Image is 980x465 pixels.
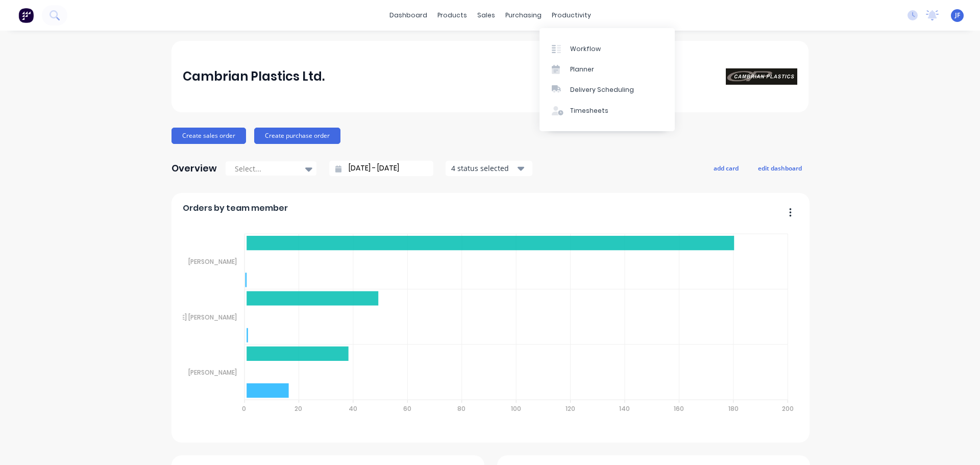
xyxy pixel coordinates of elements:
[472,8,500,23] div: sales
[570,106,608,115] div: Timesheets
[295,404,302,413] tspan: 20
[728,404,738,413] tspan: 180
[183,202,288,214] span: Orders by team member
[254,128,340,144] button: Create purchase order
[781,404,793,413] tspan: 200
[171,128,246,144] button: Create sales order
[500,8,547,23] div: purchasing
[619,404,630,413] tspan: 140
[565,404,575,413] tspan: 120
[242,404,246,413] tspan: 0
[138,312,237,321] tspan: [PERSON_NAME] [PERSON_NAME]
[510,404,521,413] tspan: 100
[457,404,465,413] tspan: 80
[446,161,532,176] button: 4 status selected
[403,404,411,413] tspan: 60
[955,11,960,20] span: JF
[540,101,675,121] a: Timesheets
[348,404,357,413] tspan: 40
[570,44,601,54] div: Workflow
[570,65,594,74] div: Planner
[188,257,237,266] tspan: [PERSON_NAME]
[384,8,432,23] a: dashboard
[540,80,675,100] a: Delivery Scheduling
[432,8,472,23] div: products
[540,59,675,80] a: Planner
[751,161,808,175] button: edit dashboard
[183,66,325,87] div: Cambrian Plastics Ltd.
[171,158,217,179] div: Overview
[18,8,34,23] img: Factory
[707,161,745,175] button: add card
[570,85,634,94] div: Delivery Scheduling
[540,38,675,59] a: Workflow
[547,8,596,23] div: productivity
[451,163,516,174] div: 4 status selected
[726,68,797,85] img: Cambrian Plastics Ltd.
[188,368,237,377] tspan: [PERSON_NAME]
[674,404,684,413] tspan: 160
